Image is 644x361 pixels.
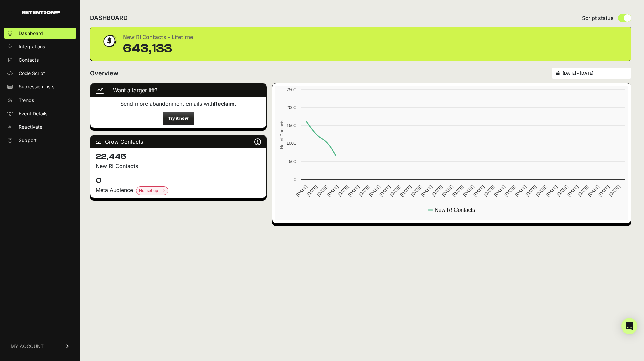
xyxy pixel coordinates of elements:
[582,14,614,22] span: Script status
[431,184,444,197] text: [DATE]
[19,43,45,50] span: Integrations
[90,83,266,97] div: Want a larger lift?
[587,184,600,197] text: [DATE]
[368,184,381,197] text: [DATE]
[306,184,319,197] text: [DATE]
[556,184,569,197] text: [DATE]
[337,184,350,197] text: [DATE]
[19,97,34,104] span: Trends
[4,28,76,39] a: Dashboard
[472,184,485,197] text: [DATE]
[289,159,296,164] text: 500
[493,184,506,197] text: [DATE]
[90,13,128,23] h2: DASHBOARD
[287,105,296,110] text: 2000
[287,87,296,92] text: 2500
[287,141,296,146] text: 1000
[19,110,47,117] span: Event Details
[514,184,527,197] text: [DATE]
[378,184,391,197] text: [DATE]
[399,184,413,197] text: [DATE]
[294,177,296,182] text: 0
[504,184,517,197] text: [DATE]
[535,184,548,197] text: [DATE]
[326,184,339,197] text: [DATE]
[214,100,235,107] strong: Reclaim
[441,184,454,197] text: [DATE]
[347,184,360,197] text: [DATE]
[410,184,423,197] text: [DATE]
[90,135,266,148] div: Grow Contacts
[4,108,76,119] a: Event Details
[123,33,193,42] div: New R! Contacts - Lifetime
[19,124,42,130] span: Reactivate
[451,184,465,197] text: [DATE]
[4,41,76,52] a: Integrations
[566,184,579,197] text: [DATE]
[96,186,261,195] div: Meta Audience
[19,83,54,90] span: Supression Lists
[358,184,371,197] text: [DATE]
[11,343,44,350] span: MY ACCOUNT
[101,33,118,49] img: dollar-coin-05c43ed7efb7bc0c12610022525b4bbbb207c7efeef5aecc26f025e68dcafac9.png
[316,184,329,197] text: [DATE]
[90,69,118,78] h2: Overview
[525,184,538,197] text: [DATE]
[435,207,475,213] text: New R! Contacts
[598,184,611,197] text: [DATE]
[4,81,76,92] a: Supression Lists
[621,318,637,334] div: Open Intercom Messenger
[123,42,193,55] div: 643,133
[22,11,60,14] img: Retention.com
[96,100,261,108] p: Send more abandonment emails with .
[545,184,558,197] text: [DATE]
[577,184,590,197] text: [DATE]
[96,162,261,170] p: New R! Contacts
[608,184,621,197] text: [DATE]
[295,184,308,197] text: [DATE]
[4,122,76,132] a: Reactivate
[287,123,296,128] text: 1500
[4,55,76,65] a: Contacts
[19,70,45,77] span: Code Script
[96,151,261,162] h4: 22,445
[96,175,261,186] h4: 0
[19,30,43,37] span: Dashboard
[4,336,76,356] a: MY ACCOUNT
[19,57,39,63] span: Contacts
[279,120,284,149] text: No. of Contacts
[483,184,496,197] text: [DATE]
[389,184,402,197] text: [DATE]
[168,116,189,121] strong: Try it now
[4,95,76,106] a: Trends
[420,184,433,197] text: [DATE]
[4,135,76,146] a: Support
[4,68,76,79] a: Code Script
[462,184,475,197] text: [DATE]
[19,137,37,144] span: Support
